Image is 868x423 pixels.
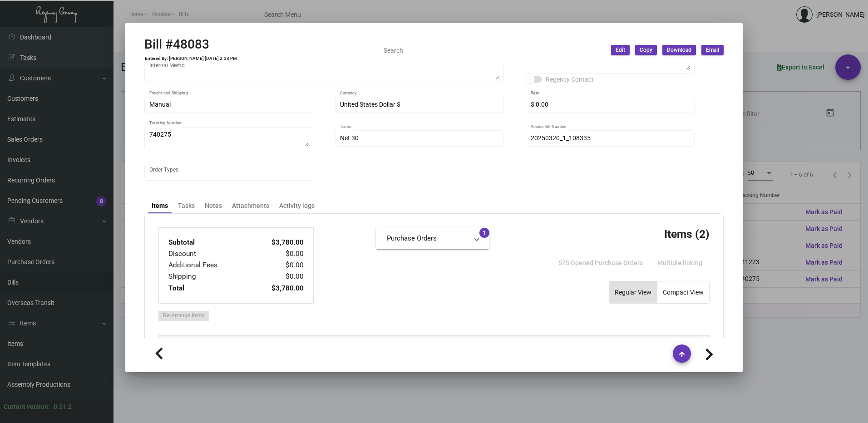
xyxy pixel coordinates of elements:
[616,46,625,54] span: Edit
[667,46,691,54] span: Download
[635,45,657,55] button: Copy
[664,227,710,241] h3: Items (2)
[168,56,237,61] td: [PERSON_NAME] [DATE] 2:33 PM
[609,281,657,303] button: Regular View
[250,283,304,294] td: $3,780.00
[250,271,304,282] td: $0.00
[551,255,650,271] button: 575 Opened Purchase Orders
[640,46,652,54] span: Copy
[250,237,304,248] td: $3,780.00
[178,201,195,211] div: Tasks
[706,46,719,54] span: Email
[232,201,269,211] div: Attachments
[250,260,304,271] td: $0.00
[168,237,250,248] td: Subtotal
[168,248,250,260] td: Discount
[650,255,710,271] button: Multiple linking
[54,402,72,412] div: 0.51.2
[387,233,468,244] mat-panel-title: Purchase Orders
[657,259,702,266] span: Multiple linking
[657,281,709,303] button: Compact View
[168,283,250,294] td: Total
[149,101,171,108] span: Manual
[144,56,168,61] td: Entered By:
[152,201,168,211] div: Items
[558,259,643,266] span: 575 Opened Purchase Orders
[250,248,304,260] td: $0.00
[158,311,209,321] button: Re-Arrange Items
[611,45,630,55] button: Edit
[546,74,594,85] span: Regency Contact
[4,402,50,412] div: Current version:
[531,135,690,142] input: Vendor Bill Number
[168,260,250,271] td: Additional Fees
[662,45,696,55] button: Download
[163,312,205,319] span: Re-Arrange Items
[205,201,222,211] div: Notes
[168,271,250,282] td: Shipping
[279,201,315,211] div: Activity logs
[144,37,209,52] h2: Bill #48083
[701,45,724,55] button: Email
[376,227,489,249] mat-expansion-panel-header: Purchase Orders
